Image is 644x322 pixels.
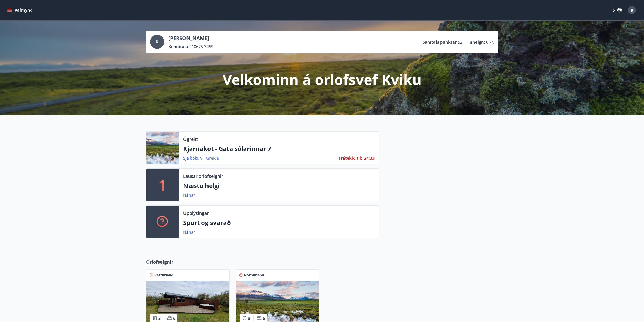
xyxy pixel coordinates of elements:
[248,316,250,321] span: 3
[486,39,494,45] span: 0 kr.
[6,6,35,15] button: menu
[183,210,209,216] p: Upplýsingar
[183,181,375,190] p: Næstu helgi
[370,155,375,161] span: 33
[458,39,462,45] span: 52
[468,39,485,45] p: Inneign :
[183,155,202,161] a: Sjá bókun
[189,44,213,49] span: 210675-3459
[154,273,173,278] span: Vesturland
[183,144,375,153] p: Kjarnakot - Gata sólarinnar 7
[223,70,422,89] p: Velkominn á orlofsvef Kviku
[206,155,219,161] a: Greiða
[183,192,195,198] a: Nánar
[156,39,158,45] span: K
[244,273,264,278] span: Norðurland
[423,39,457,45] p: Samtals punktar
[159,175,167,195] p: 1
[173,316,175,321] span: 6
[609,6,625,15] button: ÍS
[146,259,173,265] span: Orlofseignir
[626,4,638,16] button: K
[631,7,633,13] span: K
[339,155,362,161] span: Frátekið til :
[183,136,198,142] p: Ógreitt
[168,44,188,49] p: Kennitala
[158,316,161,321] span: 3
[183,173,223,179] p: Lausar orlofseignir
[183,218,375,227] p: Spurt og svarað
[364,155,370,161] span: 24 :
[183,229,195,235] a: Nánar
[168,35,213,42] p: [PERSON_NAME]
[263,316,265,321] span: 6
